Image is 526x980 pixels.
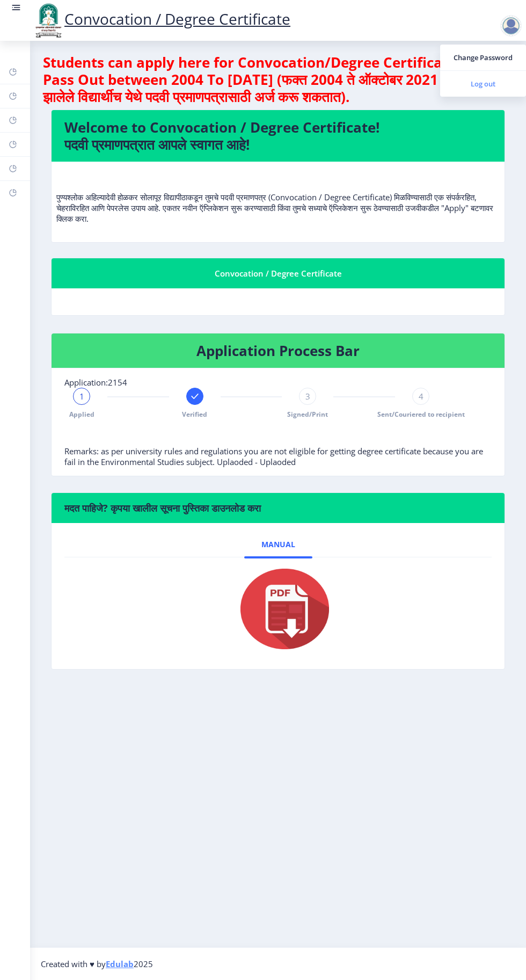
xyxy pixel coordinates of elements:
span: Created with ♥ by 2025 [41,959,153,969]
a: Log out [440,71,526,97]
p: पुण्यश्लोक अहिल्यादेवी होळकर सोलापूर विद्यापीठाकडून तुमचे पदवी प्रमाणपत्र (Convocation / Degree C... [56,170,500,224]
span: 1 [79,391,84,402]
a: Manual [244,532,312,557]
span: 3 [305,391,310,402]
img: logo [32,2,64,39]
span: Sent/Couriered to recipient [377,410,465,419]
h4: Welcome to Convocation / Degree Certificate! पदवी प्रमाणपत्रात आपले स्वागत आहे! [64,119,492,153]
span: Signed/Print [287,410,328,419]
span: Log out [449,77,517,90]
span: Application:2154 [64,377,127,388]
div: Convocation / Degree Certificate [64,267,492,280]
span: Change Password [449,51,517,64]
a: Edulab [106,959,134,969]
a: Change Password [440,45,526,70]
h4: Students can apply here for Convocation/Degree Certificate if they Pass Out between 2004 To [DATE... [43,54,513,105]
a: Convocation / Degree Certificate [32,9,290,29]
span: Manual [261,540,295,549]
img: pdf.png [224,566,332,652]
span: 4 [419,391,423,402]
h6: मदत पाहिजे? कृपया खालील सूचना पुस्तिका डाउनलोड करा [64,502,492,514]
span: Verified [182,410,207,419]
h4: Application Process Bar [64,342,492,359]
span: Applied [69,410,94,419]
span: Remarks: as per university rules and regulations you are not eligible for getting degree certific... [64,446,483,467]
